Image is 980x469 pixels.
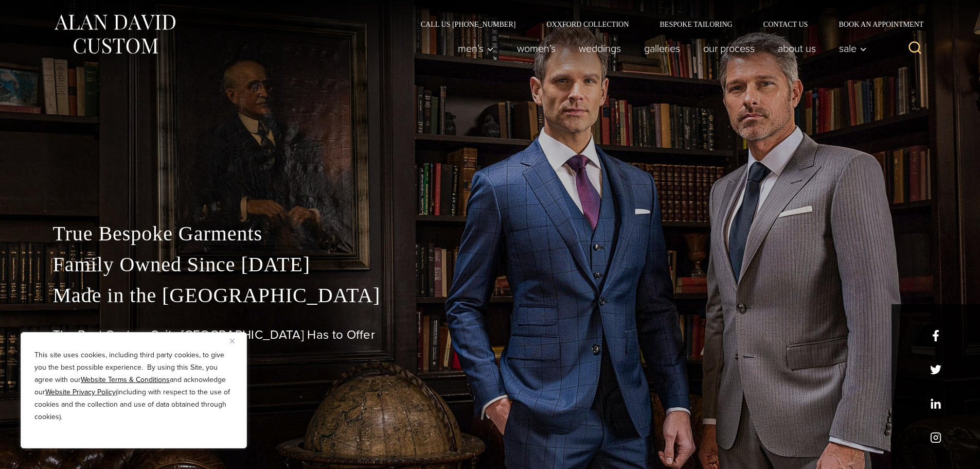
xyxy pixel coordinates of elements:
a: weddings [567,38,632,59]
button: View Search Form [903,36,928,61]
p: True Bespoke Garments Family Owned Since [DATE] Made in the [GEOGRAPHIC_DATA] [53,218,928,311]
a: About Us [766,38,827,59]
a: Contact Us [748,21,824,28]
nav: Primary Navigation [446,38,872,59]
a: Book an Appointment [823,21,927,28]
a: Website Privacy Policy [45,387,116,397]
p: This site uses cookies, including third party cookies, to give you the best possible experience. ... [34,349,233,423]
img: Close [230,339,235,343]
a: Bespoke Tailoring [644,21,747,28]
button: Close [230,335,242,347]
a: Women’s [505,38,567,59]
span: Men’s [458,43,494,54]
a: Call Us [PHONE_NUMBER] [405,21,531,28]
a: Our Process [691,38,766,59]
a: Website Terms & Conditions [81,374,170,385]
nav: Secondary Navigation [405,21,928,28]
a: Galleries [632,38,691,59]
img: Alan David Custom [53,11,176,57]
h1: The Best Custom Suits [GEOGRAPHIC_DATA] Has to Offer [53,327,928,342]
span: Sale [839,43,867,54]
a: Oxxford Collection [531,21,644,28]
